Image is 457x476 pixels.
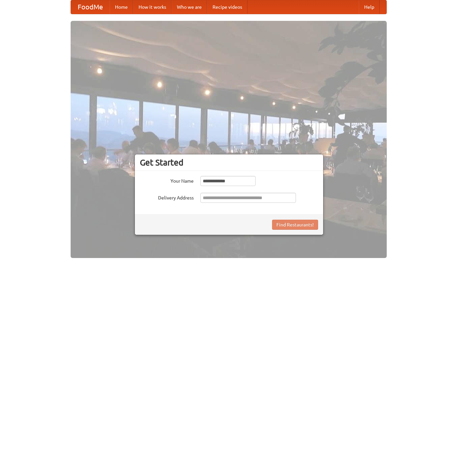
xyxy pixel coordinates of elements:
[140,176,194,184] label: Your Name
[71,0,110,14] a: FoodMe
[207,0,247,14] a: Recipe videos
[133,0,172,14] a: How it works
[140,157,318,168] h3: Get Started
[272,220,318,230] button: Find Restaurants!
[140,193,194,201] label: Delivery Address
[359,0,380,14] a: Help
[172,0,207,14] a: Who we are
[110,0,133,14] a: Home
